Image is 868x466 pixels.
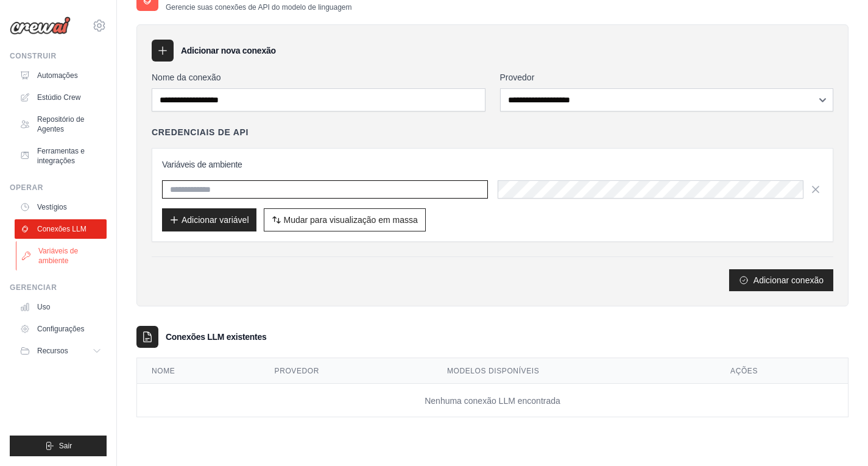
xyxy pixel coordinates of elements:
[37,325,84,333] font: Configurações
[16,241,108,270] a: Variáveis ​​de ambiente
[15,141,107,171] a: Ferramentas e integrações
[15,219,107,239] a: Conexões LLM
[15,110,107,139] a: Repositório de Agentes
[15,297,107,317] a: Uso
[162,160,242,169] font: Variáveis ​​de ambiente
[275,367,319,375] font: Provedor
[15,88,107,107] a: Estúdio Crew
[166,3,352,12] font: Gerencie suas conexões de API do modelo de linguagem
[284,215,418,225] font: Mudar para visualização em massa
[264,208,426,231] button: Mudar para visualização em massa
[447,367,539,375] font: Modelos disponíveis
[37,347,68,355] font: Recursos
[15,66,107,85] a: Automações
[729,269,833,291] button: Adicionar conexão
[37,303,50,311] font: Uso
[37,203,67,211] font: Vestígios
[37,93,80,102] font: Estúdio Crew
[10,283,57,292] font: Gerenciar
[730,367,758,375] font: Ações
[15,319,107,339] a: Configurações
[162,208,256,231] button: Adicionar variável
[10,16,71,35] img: Logotipo
[425,396,560,406] font: Nenhuma conexão LLM encontrada
[15,341,107,361] button: Recursos
[182,215,249,225] font: Adicionar variável
[37,147,85,165] font: Ferramentas e integrações
[37,115,84,133] font: Repositório de Agentes
[15,197,107,217] a: Vestígios
[152,72,221,82] font: Nome da conexão
[753,275,824,285] font: Adicionar conexão
[10,52,57,60] font: Construir
[152,367,175,375] font: Nome
[37,225,86,233] font: Conexões LLM
[166,332,267,342] font: Conexões LLM existentes
[10,183,43,192] font: Operar
[38,247,78,265] font: Variáveis ​​de ambiente
[10,436,107,456] button: Sair
[500,72,535,82] font: Provedor
[181,46,276,55] font: Adicionar nova conexão
[37,71,78,80] font: Automações
[59,442,72,450] font: Sair
[152,127,249,137] font: Credenciais de API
